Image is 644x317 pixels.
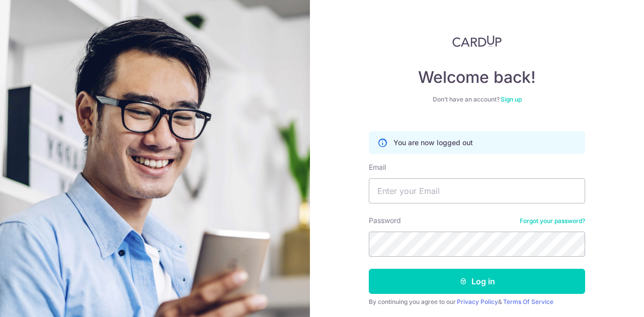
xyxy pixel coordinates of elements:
[457,298,498,305] a: Privacy Policy
[369,95,585,103] div: Don’t have an account?
[520,217,585,225] a: Forgot your password?
[452,35,502,47] img: CardUp Logo
[369,216,401,226] label: Password
[369,67,585,87] h4: Welcome back!
[501,95,522,103] a: Sign up
[369,162,386,172] label: Email
[369,269,585,294] button: Log in
[369,298,585,306] div: By continuing you agree to our &
[393,138,473,148] p: You are now logged out
[369,178,585,203] input: Enter your Email
[503,298,553,305] a: Terms Of Service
